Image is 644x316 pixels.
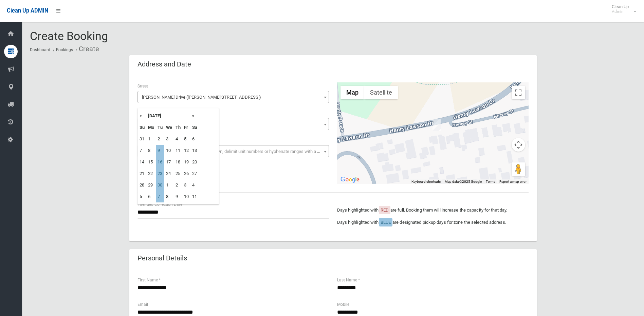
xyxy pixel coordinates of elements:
span: Clean Up ADMIN [7,7,48,14]
span: Henry Lawson Drive (GEORGES HALL 2198) [137,91,329,103]
a: Dashboard [30,47,50,52]
td: 1 [146,133,156,145]
td: 7 [156,191,164,202]
span: 179 [137,118,329,130]
td: 17 [164,156,174,168]
a: Terms (opens in new tab) [486,180,495,183]
td: 5 [138,191,146,202]
td: 31 [138,133,146,145]
td: 9 [174,191,182,202]
td: 20 [190,156,199,168]
th: » [190,110,199,122]
span: Select the unit number from the dropdown, delimit unit numbers or hyphenate ranges with a comma [142,149,332,154]
th: Su [138,122,146,133]
th: Mo [146,122,156,133]
td: 12 [182,145,190,156]
th: Th [174,122,182,133]
td: 11 [174,145,182,156]
td: 7 [138,145,146,156]
td: 3 [164,133,174,145]
td: 25 [174,168,182,179]
a: Open this area in Google Maps (opens a new window) [339,175,361,184]
span: RED [381,208,389,213]
td: 8 [146,145,156,156]
td: 24 [164,168,174,179]
td: 26 [182,168,190,179]
td: 14 [138,156,146,168]
td: 30 [156,179,164,191]
td: 5 [182,133,190,145]
td: 15 [146,156,156,168]
a: Bookings [56,47,73,52]
button: Keyboard shortcuts [411,179,441,184]
button: Toggle fullscreen view [512,86,525,99]
td: 8 [164,191,174,202]
p: Days highlighted with are designated pickup days for zone the selected address. [337,218,529,226]
button: Drag Pegman onto the map to open Street View [512,162,525,176]
td: 11 [190,191,199,202]
small: Admin [612,9,629,14]
th: Fr [182,122,190,133]
img: Google [339,175,361,184]
td: 18 [174,156,182,168]
td: 2 [156,133,164,145]
th: « [138,110,146,122]
button: Show satellite imagery [364,86,398,99]
button: Show street map [341,86,364,99]
th: We [164,122,174,133]
td: 21 [138,168,146,179]
div: 179 Henry Lawson Drive, GEORGES HALL NSW 2198 [433,119,441,131]
span: Map data ©2025 Google [445,180,482,183]
td: 4 [174,133,182,145]
td: 28 [138,179,146,191]
header: Personal Details [129,252,195,265]
th: [DATE] [146,110,190,122]
li: Create [74,43,99,55]
td: 13 [190,145,199,156]
th: Sa [190,122,199,133]
span: BLUE [381,220,391,225]
td: 4 [190,179,199,191]
td: 3 [182,179,190,191]
td: 10 [164,145,174,156]
header: Address and Date [129,58,199,71]
td: 10 [182,191,190,202]
button: Map camera controls [512,138,525,152]
td: 1 [164,179,174,191]
td: 22 [146,168,156,179]
p: Days highlighted with are full. Booking them will increase the capacity for that day. [337,206,529,214]
a: Report a map error [499,180,527,183]
td: 9 [156,145,164,156]
td: 19 [182,156,190,168]
td: 27 [190,168,199,179]
td: 23 [156,168,164,179]
td: 6 [146,191,156,202]
td: 16 [156,156,164,168]
td: 2 [174,179,182,191]
span: 179 [139,120,327,129]
td: 6 [190,133,199,145]
th: Tu [156,122,164,133]
td: 29 [146,179,156,191]
span: Create Booking [30,29,108,43]
span: Clean Up [608,4,636,14]
span: Henry Lawson Drive (GEORGES HALL 2198) [139,93,327,102]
